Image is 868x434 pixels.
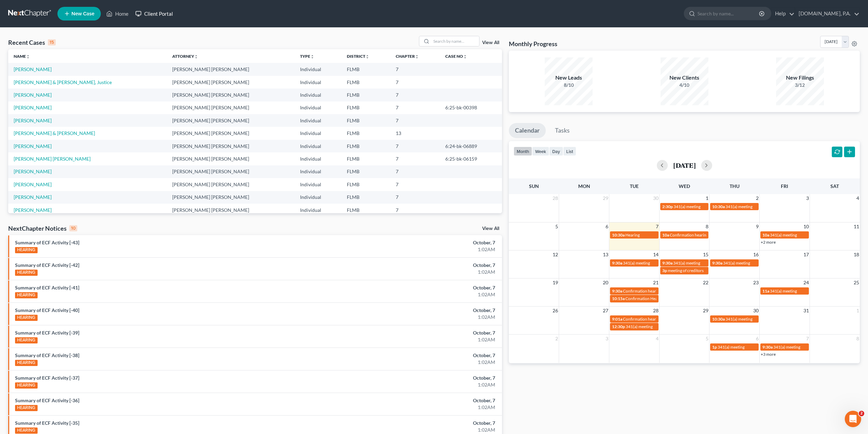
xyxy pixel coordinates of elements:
[14,181,52,187] a: [PERSON_NAME]
[730,183,740,189] span: Thu
[623,288,662,294] span: Confirmation hearing
[845,411,861,427] iframe: Intercom live chat
[555,222,559,231] span: 5
[15,262,79,268] a: Summary of ECF Activity [-42]
[341,152,390,165] td: FLMB
[295,76,341,89] td: Individual
[755,335,759,343] span: 6
[15,352,79,358] a: Summary of ECF Activity [-38]
[15,375,79,381] a: Summary of ECF Activity [-37]
[563,147,576,156] button: list
[340,426,495,433] div: 1:02AM
[14,156,91,162] a: [PERSON_NAME] [PERSON_NAME]
[71,11,94,16] span: New Case
[14,168,52,174] a: [PERSON_NAME]
[670,232,708,238] span: Confirmation hearing
[15,285,79,290] a: Summary of ECF Activity [-41]
[509,123,546,138] a: Calendar
[662,260,673,266] span: 9:30a
[310,55,314,59] i: unfold_more
[340,352,495,359] div: October, 7
[795,8,859,20] a: [DOMAIN_NAME], P.A.
[15,420,79,426] a: Summary of ECF Activity [-35]
[167,76,295,89] td: [PERSON_NAME] [PERSON_NAME]
[440,140,502,152] td: 6:24-bk-06889
[15,428,38,434] div: HEARING
[295,89,341,101] td: Individual
[390,114,440,127] td: 7
[602,250,609,259] span: 13
[440,101,502,114] td: 6:25-bk-00398
[167,178,295,191] td: [PERSON_NAME] [PERSON_NAME]
[15,337,38,343] div: HEARING
[167,114,295,127] td: [PERSON_NAME] [PERSON_NAME]
[859,411,864,416] span: 2
[612,260,622,266] span: 9:30a
[340,381,495,388] div: 1:02AM
[14,92,52,98] a: [PERSON_NAME]
[132,8,176,20] a: Client Portal
[625,296,665,301] span: Confirmation Hearing
[340,404,495,411] div: 1:02AM
[295,114,341,127] td: Individual
[674,204,701,209] span: 341(a) meeting
[482,226,499,231] a: View All
[341,127,390,139] td: FLMB
[14,79,112,85] a: [PERSON_NAME] & [PERSON_NAME], Justice
[549,123,576,138] a: Tasks
[14,194,52,200] a: [PERSON_NAME]
[300,54,314,59] a: Typeunfold_more
[602,279,609,287] span: 20
[652,279,659,287] span: 21
[482,40,499,45] a: View All
[805,194,810,202] span: 3
[718,344,745,350] span: 341(a) meeting
[15,270,38,276] div: HEARING
[856,335,860,343] span: 8
[167,101,295,114] td: [PERSON_NAME] [PERSON_NAME]
[15,247,38,253] div: HEARING
[167,191,295,204] td: [PERSON_NAME] [PERSON_NAME]
[776,74,824,82] div: New Filings
[605,335,609,343] span: 3
[702,279,709,287] span: 22
[167,140,295,152] td: [PERSON_NAME] [PERSON_NAME]
[390,89,440,101] td: 7
[48,39,56,45] div: 15
[390,127,440,139] td: 13
[652,307,659,315] span: 28
[773,344,800,350] span: 341(a) meeting
[390,178,440,191] td: 7
[15,315,38,321] div: HEARING
[668,268,704,273] span: meeting of creditors
[532,147,549,156] button: week
[529,183,539,189] span: Sun
[295,165,341,178] td: Individual
[390,152,440,165] td: 7
[712,204,725,209] span: 10:30a
[655,335,659,343] span: 4
[463,55,467,59] i: unfold_more
[341,76,390,89] td: FLMB
[8,224,77,232] div: NextChapter Notices
[14,118,52,123] a: [PERSON_NAME]
[341,63,390,76] td: FLMB
[340,314,495,321] div: 1:02AM
[172,54,198,59] a: Attorneyunfold_more
[772,8,795,20] a: Help
[341,114,390,127] td: FLMB
[725,204,752,209] span: 341(a) meeting
[853,222,860,231] span: 11
[340,420,495,426] div: October, 7
[340,246,495,253] div: 1:02AM
[15,405,38,411] div: HEARING
[390,76,440,89] td: 7
[705,222,709,231] span: 8
[705,335,709,343] span: 5
[295,152,341,165] td: Individual
[770,288,797,294] span: 341(a) meeting
[803,307,810,315] span: 31
[776,82,824,89] div: 3/12
[440,152,502,165] td: 6:25-bk-06159
[652,250,659,259] span: 14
